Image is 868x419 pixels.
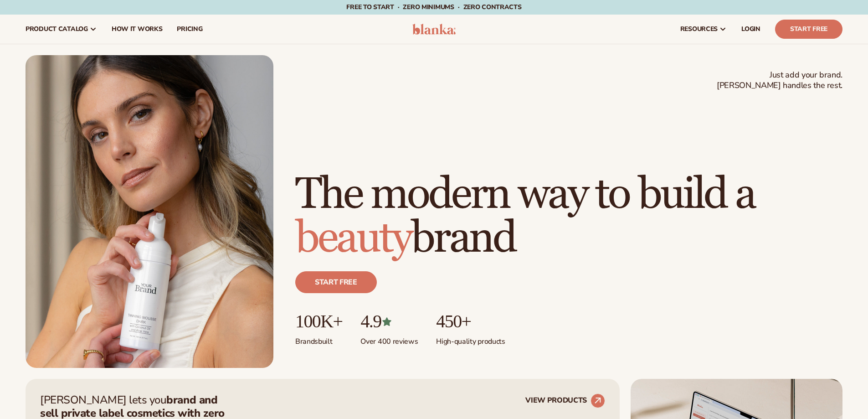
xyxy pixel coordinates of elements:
[346,3,521,11] span: Free to start · ZERO minimums · ZERO contracts
[680,26,718,33] span: resources
[436,331,505,347] p: High-quality products
[775,20,842,39] a: Start Free
[26,26,88,33] span: product catalog
[360,311,418,331] p: 4.9
[112,26,163,33] span: How It Works
[360,331,418,347] p: Over 400 reviews
[169,15,210,44] a: pricing
[436,311,505,331] p: 450+
[295,173,842,260] h1: The modern way to build a brand
[734,15,768,44] a: LOGIN
[673,15,734,44] a: resources
[717,70,842,91] span: Just add your brand. [PERSON_NAME] handles the rest.
[177,26,202,33] span: pricing
[18,15,104,44] a: product catalog
[295,311,342,331] p: 100K+
[104,15,170,44] a: How It Works
[525,393,605,408] a: VIEW PRODUCTS
[26,55,273,368] img: Female holding tanning mousse.
[295,271,377,293] a: Start free
[741,26,760,33] span: LOGIN
[295,212,411,265] span: beauty
[295,331,342,347] p: Brands built
[412,24,456,35] img: logo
